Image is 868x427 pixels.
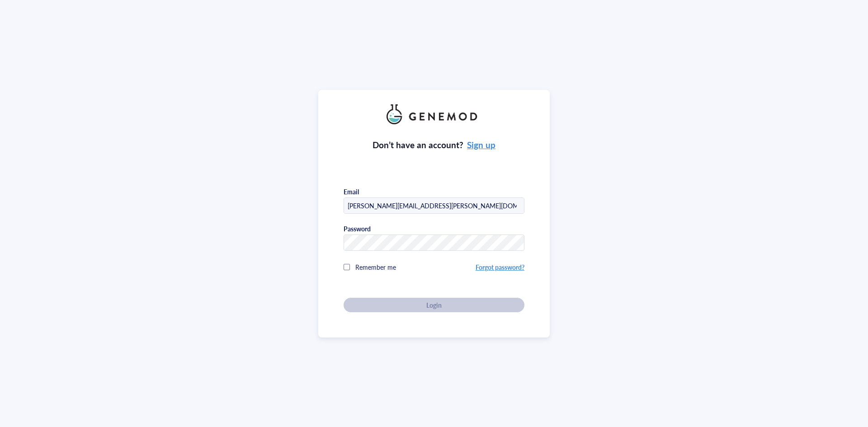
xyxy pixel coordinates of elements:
[344,188,359,196] div: Email
[344,225,371,233] div: Password
[476,263,524,272] a: Forgot password?
[373,139,496,151] div: Don’t have an account?
[355,263,396,272] span: Remember me
[387,104,481,124] img: genemod_logo_light-BcqUzbGq.png
[467,139,495,151] a: Sign up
